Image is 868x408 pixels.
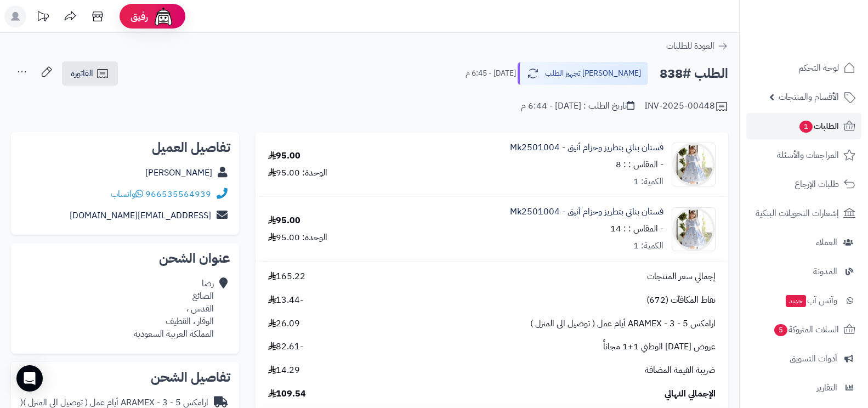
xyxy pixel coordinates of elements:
[62,61,118,86] a: الفاتورة
[785,293,837,308] span: وآتس آب
[746,200,861,226] a: إشعارات التحويلات البنكية
[70,209,211,222] a: [EMAIL_ADDRESS][DOMAIN_NAME]
[510,141,663,154] a: فستان بناتي بتطريز وحزام أنيق - Mk2501004
[816,235,837,250] span: العملاء
[777,148,839,163] span: المراجعات والأسئلة
[268,167,327,179] div: الوحدة: 95.00
[152,5,174,27] img: ai-face.png
[111,188,143,201] a: واتساب
[644,100,728,113] div: INV-2025-00448
[746,229,861,256] a: العملاء
[746,171,861,197] a: طلبات الإرجاع
[774,324,787,336] span: 5
[790,351,837,366] span: أدوات التسويق
[71,67,93,80] span: الفاتورة
[746,258,861,285] a: المدونة
[29,5,56,30] a: تحديثات المنصة
[20,252,230,265] h2: عنوان الشحن
[521,100,634,112] div: تاريخ الطلب : [DATE] - 6:44 م
[746,375,861,401] a: التقارير
[616,158,663,171] small: - المقاس : : 8
[145,166,212,179] a: [PERSON_NAME]
[268,294,303,307] span: -13.44
[746,113,861,139] a: الطلبات1
[793,22,858,45] img: logo-2.png
[268,270,305,283] span: 165.22
[268,150,300,162] div: 95.00
[816,380,837,395] span: التقارير
[798,60,839,76] span: لوحة التحكم
[603,341,716,353] span: عروض [DATE] الوطني 1+1 مجاناً
[746,287,861,314] a: وآتس آبجديد
[530,318,716,330] span: ارامكس ARAMEX - 3 - 5 أيام عمل ( توصيل الى المنزل )
[746,316,861,343] a: السلات المتروكة5
[795,177,839,192] span: طلبات الإرجاع
[746,142,861,168] a: المراجعات والأسئلة
[773,322,839,337] span: السلات المتروكة
[16,365,43,392] div: Open Intercom Messenger
[145,188,211,201] a: 966535564939
[134,277,214,340] div: رضا الصائغ القدس ، الوقار ، القطيف المملكة العربية السعودية
[665,388,716,400] span: الإجمالي النهائي
[672,143,715,186] img: 1739125954-IMG_7240-90x90.jpeg
[779,89,839,105] span: الأقسام والمنتجات
[672,207,715,251] img: 1739125954-IMG_7240-90x90.jpeg
[466,68,516,79] small: [DATE] - 6:45 م
[268,341,303,353] span: -82.61
[20,141,230,154] h2: تفاصيل العميل
[813,264,837,279] span: المدونة
[268,318,300,330] span: 26.09
[610,222,663,235] small: - المقاس : : 14
[645,364,716,377] span: ضريبة القيمة المضافة
[268,388,306,400] span: 109.54
[660,63,728,85] h2: الطلب #838
[20,371,230,384] h2: تفاصيل الشحن
[510,206,663,218] a: فستان بناتي بتطريز وحزام أنيق - Mk2501004
[131,10,148,23] span: رفيق
[268,364,300,377] span: 14.29
[647,270,716,283] span: إجمالي سعر المنتجات
[799,120,813,133] span: 1
[746,55,861,81] a: لوحة التحكم
[746,345,861,372] a: أدوات التسويق
[798,118,839,134] span: الطلبات
[666,39,714,53] span: العودة للطلبات
[268,214,300,227] div: 95.00
[268,231,327,244] div: الوحدة: 95.00
[756,206,839,221] span: إشعارات التحويلات البنكية
[666,39,728,53] a: العودة للطلبات
[633,175,663,188] div: الكمية: 1
[646,294,716,307] span: نقاط المكافآت (672)
[633,240,663,252] div: الكمية: 1
[518,62,648,85] button: [PERSON_NAME] تجهيز الطلب
[786,295,806,307] span: جديد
